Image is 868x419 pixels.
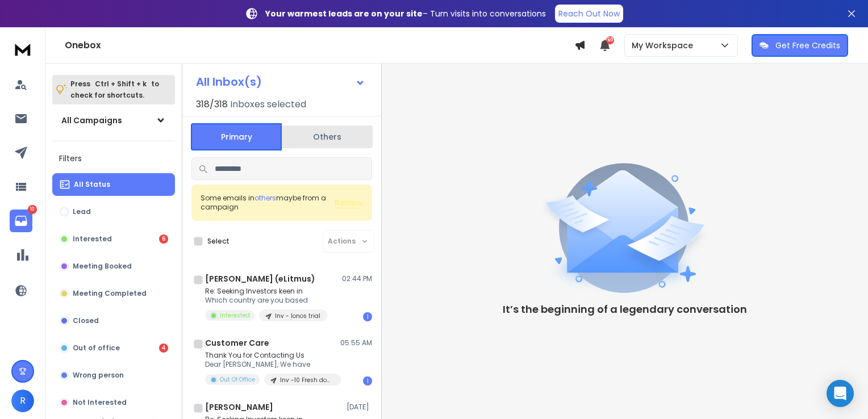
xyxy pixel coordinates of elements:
[275,312,320,320] p: Inv - Ionos trial
[93,77,148,90] span: Ctrl + Shift + k
[73,371,124,380] p: Wrong person
[73,398,127,407] p: Not Interested
[74,180,110,189] p: All Status
[205,360,341,369] p: Dear [PERSON_NAME],﻿ We have
[10,209,32,232] a: 10
[282,124,373,149] button: Others
[52,173,175,196] button: All Status
[254,193,276,203] span: others
[230,98,306,111] h3: Inboxes selected
[363,376,372,386] div: 1
[363,312,372,321] div: 1
[52,337,175,359] button: Out of office4
[827,380,854,407] div: Open Intercom Messenger
[73,234,112,244] p: Interested
[52,364,175,387] button: Wrong person
[61,115,122,126] h1: All Campaigns
[265,8,546,19] p: – Turn visits into conversations
[207,237,229,246] label: Select
[52,109,175,132] button: All Campaigns
[555,5,623,23] a: Reach Out Now
[159,343,168,353] div: 4
[342,274,372,283] p: 02:44 PM
[205,296,327,305] p: Which country are you based
[73,316,99,325] p: Closed
[606,36,614,44] span: 50
[52,150,175,166] h3: Filters
[52,391,175,414] button: Not Interested
[70,78,159,101] p: Press to check for shortcuts.
[191,123,282,150] button: Primary
[340,338,372,347] p: 05:55 AM
[558,8,620,19] p: Reach Out Now
[775,40,840,51] p: Get Free Credits
[73,343,120,353] p: Out of office
[205,273,315,284] h1: [PERSON_NAME] (eLitmus)
[503,301,747,317] p: It’s the beginning of a legendary conversation
[632,40,698,51] p: My Workspace
[205,401,273,413] h1: [PERSON_NAME]
[52,228,175,250] button: Interested6
[52,255,175,278] button: Meeting Booked
[201,194,335,212] div: Some emails in maybe from a campaign
[335,197,363,208] button: Review
[52,200,175,223] button: Lead
[65,39,574,52] h1: Onebox
[196,76,262,87] h1: All Inbox(s)
[73,262,132,271] p: Meeting Booked
[187,70,374,93] button: All Inbox(s)
[11,389,34,412] button: R
[205,337,269,349] h1: Customer Care
[752,34,848,57] button: Get Free Credits
[220,375,255,384] p: Out Of Office
[52,282,175,305] button: Meeting Completed
[28,205,37,214] p: 10
[11,39,34,60] img: logo
[196,98,228,111] span: 318 / 318
[347,403,372,412] p: [DATE]
[52,309,175,332] button: Closed
[280,376,335,384] p: Inv -10 Fresh domains and mails from bigrock ( google workspace )
[220,311,250,320] p: Interested
[73,207,91,216] p: Lead
[205,287,327,296] p: Re: Seeking Investors keen in
[159,234,168,244] div: 6
[205,351,341,360] p: Thank You for Contacting Us
[265,8,423,19] strong: Your warmest leads are on your site
[73,289,147,298] p: Meeting Completed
